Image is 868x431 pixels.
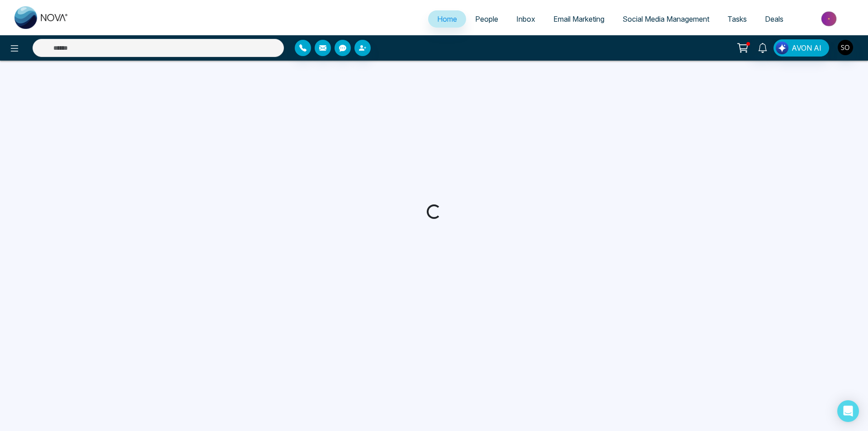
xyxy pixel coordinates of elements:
span: Email Marketing [553,14,604,24]
img: User Avatar [838,40,853,55]
button: AVON AI [774,39,829,57]
img: Lead Flow [776,42,788,54]
div: Open Intercom Messenger [837,400,859,422]
span: Deals [765,14,783,24]
span: Inbox [516,14,535,24]
span: People [475,14,498,24]
span: Social Media Management [623,14,709,24]
span: Tasks [727,14,747,24]
a: Inbox [507,10,544,28]
a: Social Media Management [613,10,718,28]
a: Email Marketing [544,10,613,28]
a: Deals [756,10,793,28]
a: Tasks [718,10,756,28]
span: AVON AI [792,43,821,53]
a: People [466,10,507,28]
span: Home [437,14,457,24]
a: Home [428,10,466,28]
img: Market-place.gif [797,9,863,29]
img: Nova CRM Logo [14,6,69,29]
